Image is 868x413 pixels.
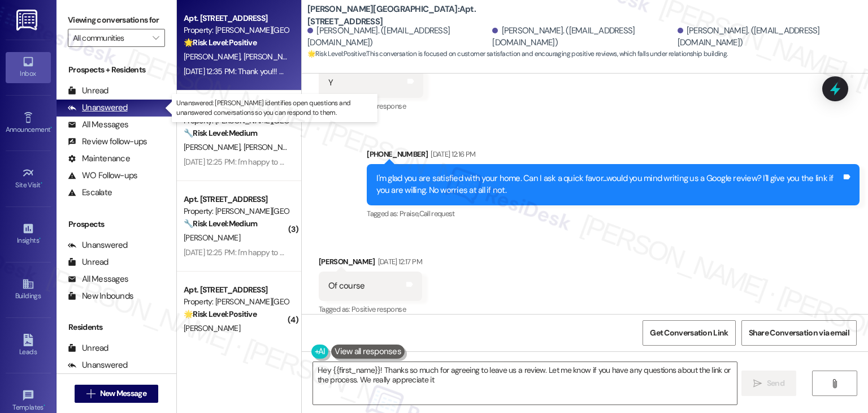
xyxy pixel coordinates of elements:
span: [PERSON_NAME] [184,233,240,243]
strong: 🔧 Risk Level: Medium [184,128,257,138]
span: Share Conversation via email [749,327,849,339]
div: I'm glad you are satisfied with your home. Can I ask a quick favor...would you mind writing us a ... [376,173,841,197]
a: Insights • [6,219,51,249]
div: Unanswered [68,239,128,251]
div: [DATE] 12:25 PM: I'm happy to hear that the issues have been resolved! If I may ask, has [PERSON_... [184,247,669,257]
div: Of course [328,280,364,292]
a: Inbox [6,52,51,83]
div: [DATE] 12:35 PM: Thank you!!! Here's a quick link [URL][DOMAIN_NAME]. Please let me know once you... [184,66,615,76]
a: Buildings [6,274,51,305]
b: [PERSON_NAME][GEOGRAPHIC_DATA]: Apt. [STREET_ADDRESS] [307,3,533,28]
span: • [44,402,45,410]
span: : This conversation is focused on customer satisfaction and encouraging positive reviews, which f... [307,48,728,60]
span: [PERSON_NAME] [184,142,244,152]
input: All communities [73,29,147,47]
span: Call request [419,209,455,218]
strong: 🌟 Risk Level: Positive [307,49,366,58]
div: Prospects + Residents [57,64,176,76]
strong: 🔧 Risk Level: Medium [184,218,257,229]
div: All Messages [68,119,128,131]
div: Apt. [STREET_ADDRESS] [184,193,288,205]
div: Residents [57,321,176,333]
div: Unanswered [68,102,128,114]
a: Site Visit • [6,164,51,194]
span: Get Conversation Link [650,327,728,339]
label: Viewing conversations for [68,11,165,29]
div: [PERSON_NAME]. ([EMAIL_ADDRESS][DOMAIN_NAME]) [678,25,860,49]
span: Positive response [351,304,406,314]
div: Apt. [STREET_ADDRESS] [184,12,288,24]
button: Share Conversation via email [741,320,857,346]
div: Escalate [68,187,112,199]
span: Positive response [351,101,406,111]
div: Unread [68,342,108,354]
img: ResiDesk Logo [16,10,40,31]
div: Tagged as: [319,301,422,317]
div: Apt. [STREET_ADDRESS] [184,284,288,296]
a: Leads [6,330,51,361]
span: [PERSON_NAME] [184,323,240,333]
strong: 🌟 Risk Level: Positive [184,309,257,319]
div: [PERSON_NAME] [319,256,422,272]
span: Praise , [400,209,419,218]
button: New Message [75,385,158,403]
div: [PERSON_NAME]. ([EMAIL_ADDRESS][DOMAIN_NAME]) [307,25,489,49]
span: [PERSON_NAME] [244,142,300,152]
i:  [86,389,95,398]
div: [DATE] 12:16 PM [428,148,475,160]
i:  [153,33,159,42]
button: Send [741,371,796,396]
strong: 🌟 Risk Level: Positive [184,37,257,48]
div: Property: [PERSON_NAME][GEOGRAPHIC_DATA] [184,296,288,308]
div: [DATE] 12:17 PM [375,256,422,268]
div: Y [328,77,333,89]
div: New Inbounds [68,290,133,302]
div: Tagged as: [367,205,860,222]
div: [PHONE_NUMBER] [367,148,860,164]
div: All Messages [68,273,128,285]
div: Review follow-ups [68,136,147,148]
div: Unanswered [68,359,128,371]
div: Unread [68,256,108,268]
div: Prospects [57,218,176,230]
button: Get Conversation Link [643,320,735,346]
div: Property: [PERSON_NAME][GEOGRAPHIC_DATA] [184,24,288,36]
div: [PERSON_NAME]. ([EMAIL_ADDRESS][DOMAIN_NAME]) [492,25,674,49]
span: New Message [100,388,146,399]
span: [PERSON_NAME] [184,51,244,62]
div: Unread [68,85,108,97]
i:  [753,379,762,388]
span: • [41,179,42,187]
span: [PERSON_NAME] [244,51,303,62]
div: Property: [PERSON_NAME][GEOGRAPHIC_DATA] [184,205,288,217]
div: [DATE] 12:25 PM: I'm happy to hear that the issues have been resolved! If I may ask, has [PERSON_... [184,157,669,167]
p: Unanswered: [PERSON_NAME] identifies open questions and unanswered conversations so you can respo... [176,98,373,118]
span: • [50,124,52,132]
textarea: Hey {{first_name}}! Thanks so much for agreeing to leave us a review. Let me know if you have any... [313,362,736,405]
div: WO Follow-ups [68,170,137,182]
div: Maintenance [68,153,130,165]
span: Send [767,377,784,389]
i:  [830,379,839,388]
span: • [39,235,41,243]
